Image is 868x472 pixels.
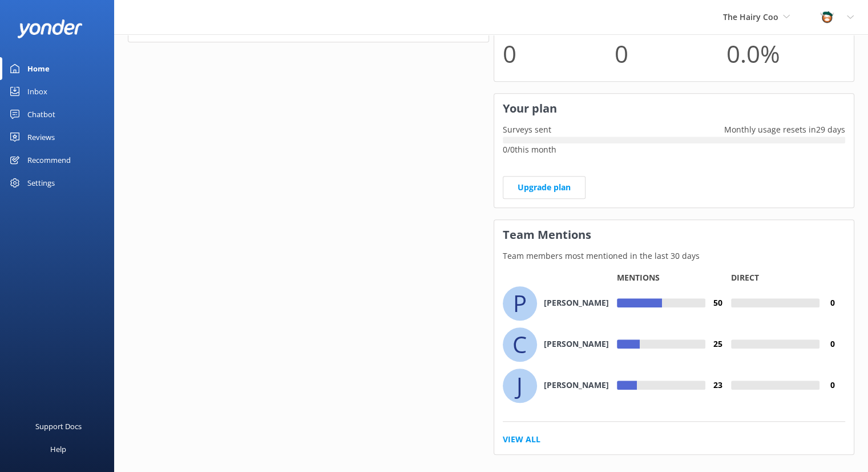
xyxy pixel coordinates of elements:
p: Direct [731,272,759,283]
h4: [PERSON_NAME] [544,297,609,309]
p: 0 [503,34,615,73]
img: 457-1738239164.png [818,9,835,26]
a: View All [503,433,540,446]
h3: Your plan [494,94,854,123]
h4: 23 [705,379,731,391]
p: 0 [615,34,726,73]
h4: 25 [705,338,731,350]
h4: 0 [819,379,845,391]
p: Monthly usage resets in 29 days [716,123,854,136]
span: The Hairy Coo [723,11,778,22]
div: Settings [27,171,55,194]
h4: 0 [819,297,845,309]
a: Upgrade plan [503,176,586,199]
div: Reviews [27,126,55,149]
div: Support Docs [35,415,82,438]
div: Inbox [27,80,47,103]
h4: [PERSON_NAME] [544,379,609,391]
p: Mentions [617,272,660,283]
div: Chatbot [27,103,55,126]
p: 0 / 0 this month [503,143,846,156]
div: J [503,369,537,403]
img: yonder-white-logo.png [17,19,83,38]
p: Team members most mentioned in the last 30 days [494,250,854,262]
div: P [503,286,537,321]
h3: Team Mentions [494,220,854,250]
div: C [503,327,537,362]
p: Surveys sent [494,123,560,136]
p: 0.0 % [726,34,838,73]
h4: 0 [819,338,845,350]
h4: [PERSON_NAME] [544,338,609,350]
div: Home [27,57,50,80]
h4: 50 [705,297,731,309]
div: Help [50,438,66,461]
div: Recommend [27,149,71,171]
